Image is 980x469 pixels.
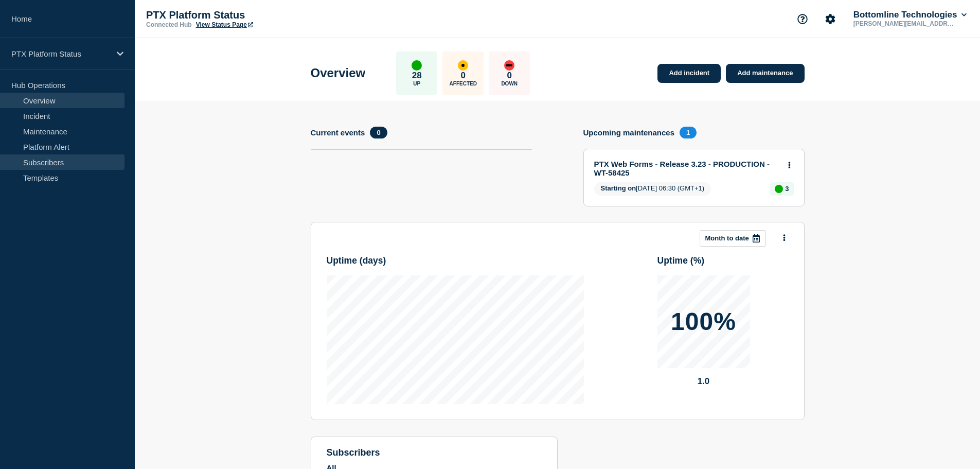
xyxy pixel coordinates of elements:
p: Connected Hub [146,21,192,28]
p: Down [501,81,518,86]
h3: Uptime ( days ) [327,255,386,266]
p: 1.0 [657,376,750,387]
div: down [504,60,514,71]
button: Support [792,8,813,30]
span: 0 [370,127,387,138]
div: up [412,60,422,71]
p: PTX Platform Status [146,9,352,21]
div: affected [458,60,468,71]
p: 0 [461,71,466,81]
h1: Overview [311,66,366,80]
p: 28 [412,71,422,81]
h4: Current events [311,128,365,137]
button: Bottomline Technologies [851,10,969,20]
p: 100% [671,309,736,334]
span: [DATE] 06:30 (GMT+1) [594,182,711,196]
span: 1 [680,127,697,138]
h3: Uptime ( % ) [657,255,705,266]
button: Account settings [819,8,841,30]
span: Starting on [601,184,636,192]
p: [PERSON_NAME][EMAIL_ADDRESS][PERSON_NAME][DOMAIN_NAME] [851,20,958,27]
p: Affected [450,81,477,86]
a: Add maintenance [726,64,804,83]
div: up [775,185,783,193]
p: 3 [785,185,789,193]
a: Add incident [657,64,721,83]
button: Month to date [700,230,766,247]
h4: subscribers [327,447,542,458]
p: Up [413,81,420,86]
a: View Status Page [196,21,253,28]
h4: Upcoming maintenances [583,128,675,137]
a: PTX Web Forms - Release 3.23 - PRODUCTION - WT-58425 [594,160,780,177]
p: Month to date [705,234,749,242]
p: 0 [507,71,512,81]
p: PTX Platform Status [11,49,110,58]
